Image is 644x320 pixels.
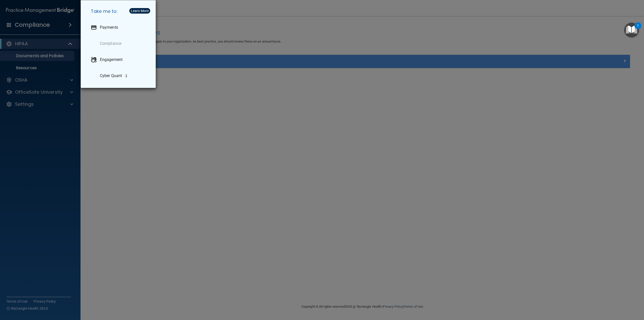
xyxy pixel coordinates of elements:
[87,69,152,83] a: Cyber Quant
[624,23,639,38] button: Open Resource Center, 1 new notification
[100,57,123,62] p: Engagement
[100,25,118,30] p: Payments
[131,9,149,13] div: Learn More
[637,26,639,32] div: 1
[87,4,152,18] h5: Take me to:
[87,53,152,67] a: Engagement
[129,8,150,14] button: Learn More
[100,73,122,78] p: Cyber Quant
[87,20,152,34] a: Payments
[87,37,152,51] a: Compliance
